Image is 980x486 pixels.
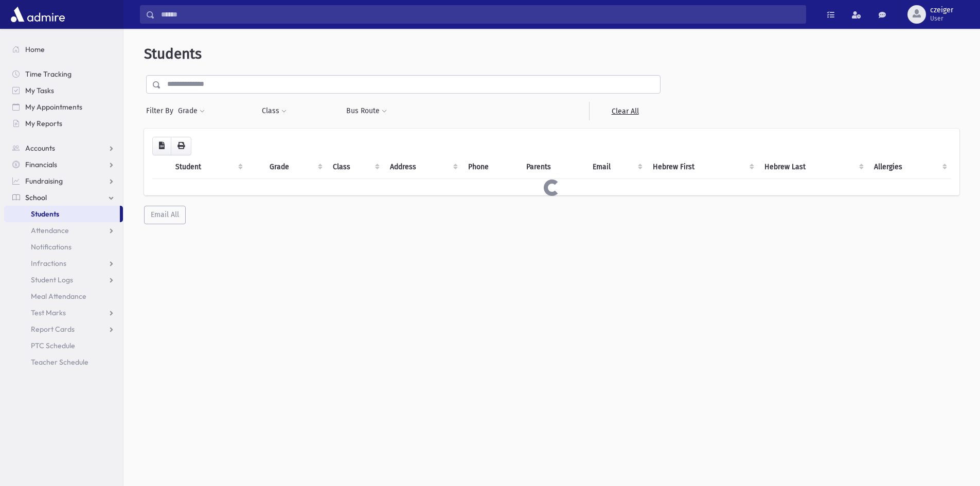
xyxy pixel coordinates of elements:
span: Student Logs [31,275,73,284]
a: Report Cards [4,321,123,337]
th: Address [384,155,462,179]
span: Meal Attendance [31,292,86,301]
span: Students [31,209,59,219]
th: Student [169,155,247,179]
span: School [25,193,47,202]
span: My Tasks [25,86,54,95]
th: Parents [520,155,586,179]
span: PTC Schedule [31,341,75,350]
a: Student Logs [4,272,123,288]
a: Attendance [4,222,123,239]
th: Phone [462,155,520,179]
th: Grade [263,155,326,179]
span: Home [25,45,45,54]
a: Accounts [4,140,123,156]
span: Fundraising [25,176,63,186]
button: Grade [177,102,205,120]
span: My Appointments [25,102,82,112]
a: My Appointments [4,99,123,115]
span: Test Marks [31,308,66,317]
a: Time Tracking [4,66,123,82]
button: Class [261,102,287,120]
a: Notifications [4,239,123,255]
th: Class [327,155,384,179]
span: czeiger [930,6,953,14]
span: Infractions [31,259,66,268]
span: User [930,14,953,23]
span: Accounts [25,143,55,153]
a: Meal Attendance [4,288,123,304]
a: Students [4,206,120,222]
span: Attendance [31,226,69,235]
a: PTC Schedule [4,337,123,354]
th: Hebrew Last [758,155,868,179]
th: Hebrew First [647,155,758,179]
span: Financials [25,160,57,169]
a: Fundraising [4,173,123,189]
th: Email [586,155,647,179]
span: Teacher Schedule [31,357,88,367]
img: AdmirePro [8,4,67,25]
span: Notifications [31,242,72,251]
button: Print [171,137,191,155]
span: Time Tracking [25,69,72,79]
span: My Reports [25,119,62,128]
a: Home [4,41,123,58]
a: My Reports [4,115,123,132]
a: Clear All [589,102,661,120]
button: Bus Route [346,102,387,120]
input: Search [155,5,806,24]
a: My Tasks [4,82,123,99]
a: Teacher Schedule [4,354,123,370]
th: Allergies [868,155,951,179]
a: Infractions [4,255,123,272]
span: Report Cards [31,325,75,334]
a: Financials [4,156,123,173]
span: Students [144,45,202,62]
span: Filter By [146,105,177,116]
button: Email All [144,206,186,224]
a: Test Marks [4,304,123,321]
a: School [4,189,123,206]
button: CSV [152,137,171,155]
